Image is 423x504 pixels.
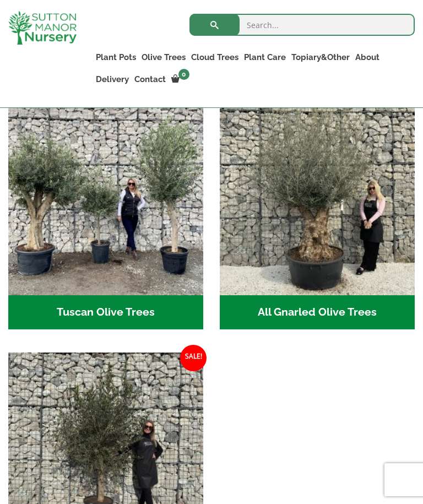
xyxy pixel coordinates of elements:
[289,50,352,65] a: Topiary&Other
[352,50,382,65] a: About
[220,295,415,329] h2: All Gnarled Olive Trees
[180,345,207,371] span: Sale!
[220,100,415,329] a: Visit product category All Gnarled Olive Trees
[241,50,289,65] a: Plant Care
[178,69,189,80] span: 0
[188,50,241,65] a: Cloud Trees
[8,100,203,295] img: Tuscan Olive Trees
[93,72,132,87] a: Delivery
[139,50,188,65] a: Olive Trees
[189,14,415,36] input: Search...
[220,100,415,295] img: All Gnarled Olive Trees
[8,295,203,329] h2: Tuscan Olive Trees
[8,11,77,45] img: logo
[8,100,203,329] a: Visit product category Tuscan Olive Trees
[93,50,139,65] a: Plant Pots
[132,72,169,87] a: Contact
[169,72,193,87] a: 0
